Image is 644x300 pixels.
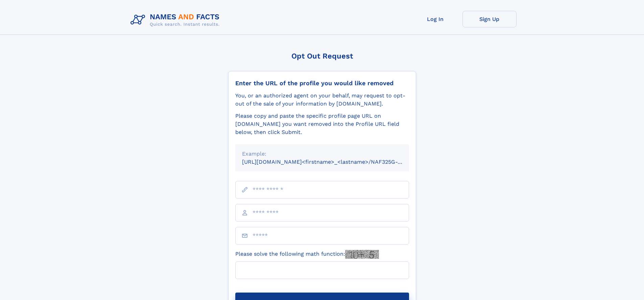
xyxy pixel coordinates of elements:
[235,79,409,87] div: Enter the URL of the profile you would like removed
[235,92,409,108] div: You, or an authorized agent on your behalf, may request to opt-out of the sale of your informatio...
[128,11,225,29] img: Logo Names and Facts
[235,112,409,136] div: Please copy and paste the specific profile page URL on [DOMAIN_NAME] you want removed into the Pr...
[228,52,416,60] div: Opt Out Request
[408,11,462,27] a: Log In
[242,150,402,158] div: Example:
[462,11,517,27] a: Sign Up
[235,250,379,259] label: Please solve the following math function:
[242,159,422,165] small: [URL][DOMAIN_NAME]<firstname>_<lastname>/NAF325G-xxxxxxxx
